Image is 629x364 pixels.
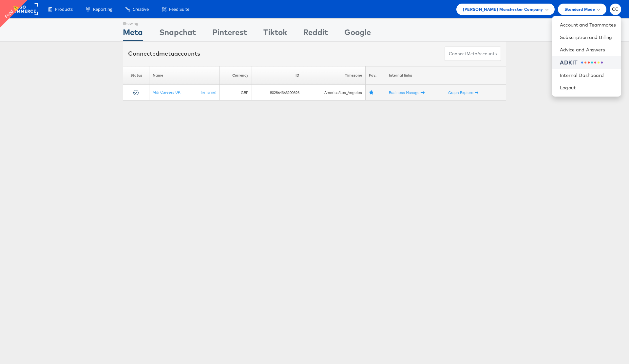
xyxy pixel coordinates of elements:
a: ADKIT [560,59,616,66]
span: Feed Suite [169,6,189,12]
span: Products [55,6,73,12]
div: ADKIT [560,59,578,66]
td: America/Los_Angeles [303,85,366,100]
div: Connected accounts [128,49,200,58]
div: Tiktok [263,27,287,41]
th: ID [252,66,303,85]
th: Name [149,66,220,85]
th: Timezone [303,66,366,85]
a: Internal Dashboard [560,72,616,79]
a: Advice and Answers [560,46,616,53]
a: Aldi Careers UK [153,90,181,95]
span: Standard Mode [564,6,595,13]
div: Pinterest [212,27,247,41]
span: Creative [133,6,149,12]
th: Currency [220,66,252,85]
span: meta [159,50,174,57]
a: Subscription and Billing [560,34,616,41]
a: Logout [560,84,616,91]
a: Graph Explorer [448,90,478,95]
button: ConnectmetaAccounts [445,46,501,61]
th: Status [123,66,149,85]
a: Business Manager [389,90,425,95]
div: Reddit [303,27,328,41]
div: Meta [123,27,143,41]
span: [PERSON_NAME] Manchester Company [463,6,543,13]
span: CC [612,7,619,11]
div: Google [344,27,371,41]
div: Snapchat [159,27,196,41]
a: Account and Teammates [560,22,616,28]
span: meta [467,51,477,57]
a: (rename) [201,90,216,95]
td: 802864363100393 [252,85,303,100]
span: Reporting [93,6,112,12]
td: GBP [220,85,252,100]
div: Showing [123,19,143,27]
